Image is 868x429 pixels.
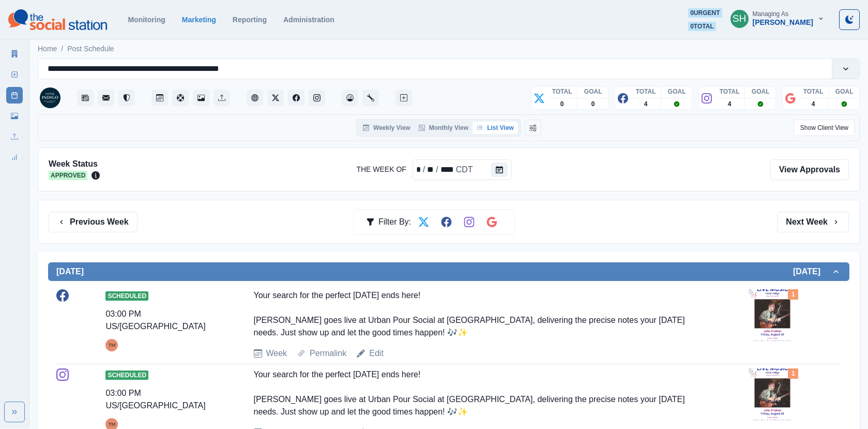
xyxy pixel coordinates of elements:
a: Week [266,347,287,360]
button: Filter by Twitter [413,212,434,232]
a: Administration [362,90,379,106]
div: 03:00 PM US/[GEOGRAPHIC_DATA] [105,308,205,333]
span: Approved [49,171,87,180]
span: 0 total [688,22,716,31]
button: Show Client View [794,120,855,136]
p: TOTAL [552,87,572,96]
p: 4 [644,99,648,109]
a: Marketing Summary [6,46,23,62]
a: Post Schedule [6,87,23,103]
p: 4 [812,99,815,109]
p: TOTAL [803,87,824,96]
p: GOAL [584,87,602,96]
a: Uploads [6,128,23,145]
button: Media Library [193,90,209,106]
div: The Week Of [413,159,512,180]
div: Tony Manalo [108,339,115,351]
div: Total Media Attached [788,289,798,300]
a: Home [38,43,57,54]
div: The Week Of [426,164,435,176]
a: Media Library [6,108,23,124]
button: Weekly View [359,122,415,134]
a: Review Summary [6,149,23,166]
a: New Post [6,66,23,83]
a: View Approvals [770,159,849,180]
p: GOAL [835,87,854,96]
div: The Week Of [439,164,455,176]
a: Reporting [233,16,267,24]
button: The Week Of [491,162,508,177]
button: [DATE][DATE] [48,262,849,281]
a: Edit [369,347,384,360]
button: Stream [77,90,94,106]
div: Your search for the perfect [DATE] ends here! [PERSON_NAME] goes live at Urban Pour Social at [GE... [254,289,693,339]
span: Scheduled [105,291,148,301]
button: Client Website [247,90,263,106]
div: The Week Of [415,164,422,176]
label: The Week Of [356,164,406,175]
div: Filter By: [366,212,411,232]
button: Instagram [309,90,325,106]
button: Messages [98,90,114,106]
a: Post Schedule [67,43,114,54]
h2: [DATE] [793,267,831,276]
a: Administration [283,16,334,24]
button: Uploads [214,90,230,106]
p: 0 [591,99,595,109]
h2: Week Status [49,159,100,169]
div: 03:00 PM US/[GEOGRAPHIC_DATA] [105,387,205,412]
button: Dashboard [342,90,358,106]
div: Your search for the perfect [DATE] ends here! [PERSON_NAME] goes live at Urban Pour Social at [GE... [254,368,693,418]
button: Twitter [267,90,284,106]
h2: [DATE] [56,267,84,276]
div: Sara Haas [733,6,747,31]
div: [PERSON_NAME] [753,18,813,27]
button: Create New Post [395,90,412,106]
span: / [61,43,63,54]
button: Filter by Facebook [436,212,456,232]
button: Next Week [777,212,849,232]
img: logoTextSVG.62801f218bc96a9b266caa72a09eb111.svg [8,9,107,30]
a: Monitoring [128,16,165,24]
div: Date [415,164,474,176]
img: 467878646725930 [40,87,60,108]
button: Filter by Google [481,212,502,232]
button: List View [473,122,518,134]
button: Monthly View [415,122,473,134]
button: Post Schedule [151,90,168,106]
div: The Week Of [455,164,474,176]
nav: breadcrumb [38,43,114,54]
p: 0 [560,99,564,109]
button: Change View Order [525,120,541,136]
span: Scheduled [105,371,148,380]
div: / [422,164,426,176]
span: 0 urgent [688,8,722,18]
button: Expand [4,402,25,422]
button: Toggle Mode [839,9,860,30]
button: Content Pool [172,90,189,106]
p: GOAL [668,87,686,96]
div: / [435,164,439,176]
button: Filter by Instagram [459,212,479,232]
img: rccpnl9e306gtexkdl77 [747,368,798,420]
button: Reviews [118,90,135,106]
a: Marketing [182,16,216,24]
div: Total Media Attached [788,368,798,379]
img: lb7pkhsoe6npy7l4srng [747,289,798,341]
div: Managing As [753,10,788,18]
button: Managing As[PERSON_NAME] [722,8,833,29]
a: Permalink [310,347,346,360]
button: Facebook [288,90,304,106]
